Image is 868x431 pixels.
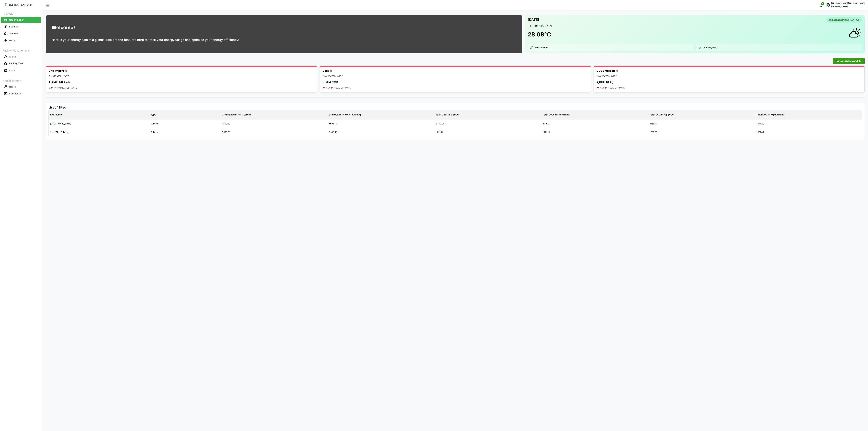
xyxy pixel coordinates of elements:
p: over [DATE] - [DATE] [57,86,77,90]
p: Analysis [1,11,41,16]
p: Facility Team [9,62,24,65]
button: Jobs [1,67,41,73]
div: 3,920.80 [221,128,327,136]
div: 1,231.48 [434,128,541,136]
p: 11,846.50 [49,80,63,85]
h4: List of Sites [48,105,862,110]
p: over [DATE] - [DATE] [605,86,625,90]
a: Alerts [1,53,41,60]
a: RESYNC PLATFORM [1,1,41,8]
p: Type [150,110,220,119]
p: Wind: 3.15 m/s [535,46,548,49]
button: Asset [1,37,41,43]
button: Viewing7days of data [833,58,865,64]
p: [DATE] [528,17,539,23]
div: 3,990.40 [327,128,434,136]
button: Alerts [1,54,41,60]
button: notifications [818,2,824,8]
p: From [DATE] - [DATE] [596,75,862,78]
p: kg [610,80,613,84]
p: over [DATE] - [DATE] [331,86,351,90]
p: Users [9,85,16,89]
div: 3,168.40 [648,120,755,128]
p: From [DATE] - [DATE] [322,75,588,78]
p: kWh [64,80,70,84]
a: Contact Us [1,90,41,97]
div: Building [149,120,220,128]
div: 3,154.28 [755,120,862,128]
div: 2,431.21 [541,120,648,128]
button: Facility Team [1,61,41,67]
button: Organisation [1,17,41,23]
p: Asset [9,38,16,42]
p: From [DATE] - [DATE] [49,75,314,78]
p: [PERSON_NAME] [PERSON_NAME] [831,2,865,5]
a: Organisation [1,16,41,23]
a: System [1,30,41,37]
p: Here is your energy data at a glance. Explore the features here to track your energy usage and op... [52,37,239,42]
p: Building [9,25,18,28]
p: Humidity: 75 % [704,46,717,49]
p: Total Cost in $ (prev) [435,110,540,119]
p: Grid Usage in kWh (prev) [221,110,327,119]
p: Organisation [9,18,24,22]
p: Grid Usage in kWh (current) [328,110,433,119]
p: [PERSON_NAME] [831,5,865,8]
a: Users [1,83,41,90]
div: Building [149,128,220,136]
h1: 28.08 °C [528,31,551,38]
div: 7,650.20 [221,120,327,128]
div: 2,442.09 [434,120,541,128]
button: Users [1,84,41,90]
p: Grid Import [49,69,64,73]
a: Jobs [1,67,41,74]
p: 0.8% [596,86,601,89]
p: Total CO2 in Kg (current) [755,110,861,119]
button: Building [1,24,41,30]
span: Viewing 7 days of data [836,58,861,64]
p: Total Cost in $ (current) [542,110,647,119]
div: 1,273.19 [541,128,648,136]
p: [GEOGRAPHIC_DATA] [528,24,862,28]
p: 4,806.13 [596,80,609,85]
p: 0.8% [49,86,54,89]
button: Contact Us [1,91,41,97]
p: 0.8% [322,86,328,89]
div: 1,651.85 [755,128,862,136]
p: Jobs [9,68,15,72]
button: System [1,30,41,36]
a: Facility Team [1,60,41,67]
button: RESYNC PLATFORM [1,2,41,8]
button: schedule [824,2,831,8]
p: Total CO2 in Kg (prev) [649,110,754,119]
div: 7,606.70 [327,120,434,128]
span: [GEOGRAPHIC_DATA] [829,17,859,22]
p: 3,704 [322,80,331,85]
p: Facility Management [1,48,41,53]
p: Site Name [49,110,149,119]
a: Asset [1,37,41,44]
h1: Welcome! [52,24,75,31]
div: Site Office Building [49,128,149,136]
p: Cost [322,69,329,73]
div: [GEOGRAPHIC_DATA] [49,120,149,128]
span: 0 [822,3,823,5]
p: System [9,32,18,35]
p: SGD [332,80,338,84]
p: Administration [1,78,41,83]
a: Building [1,23,41,30]
p: RESYNC PLATFORM [9,3,32,6]
p: CO2 Emission [596,69,615,73]
p: Alerts [9,55,16,58]
p: Contact Us [9,92,22,95]
div: 1,597.73 [648,128,755,136]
